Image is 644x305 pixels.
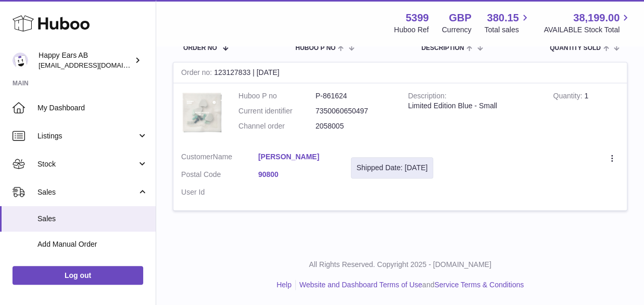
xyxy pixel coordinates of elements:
dt: User Id [181,187,258,197]
a: Log out [12,266,143,285]
span: Order No [183,45,217,52]
div: Huboo Ref [394,25,429,35]
span: Sales [37,214,148,224]
span: 38,199.00 [573,11,620,25]
dt: Channel order [238,121,315,131]
span: Sales [37,187,137,197]
a: 380.15 Total sales [484,11,531,35]
strong: GBP [449,11,471,25]
strong: Description [408,92,447,103]
span: [EMAIL_ADDRESS][DOMAIN_NAME] [39,61,153,69]
a: Website and Dashboard Terms of Use [299,281,422,289]
p: All Rights Reserved. Copyright 2025 - [DOMAIN_NAME] [165,260,636,270]
a: Service Terms & Conditions [434,281,524,289]
span: My Dashboard [37,103,148,113]
div: 123127833 | [DATE] [173,62,627,83]
span: Total sales [484,25,531,35]
strong: Order no [181,68,214,79]
li: and [296,280,524,290]
span: Customer [181,152,213,161]
dt: Current identifier [238,106,315,116]
a: 38,199.00 AVAILABLE Stock Total [544,11,632,35]
strong: Quantity [553,92,584,103]
dd: 2058005 [315,121,393,131]
td: 1 [545,83,627,144]
span: Listings [37,131,137,141]
div: Limited Edition Blue - Small [408,101,538,111]
span: AVAILABLE Stock Total [544,25,632,35]
span: Huboo P no [295,45,335,52]
a: [PERSON_NAME] [258,152,335,162]
dt: Huboo P no [238,91,315,101]
span: Description [421,45,464,52]
div: Happy Ears AB [39,50,132,70]
img: 53991712580477.png [181,91,223,134]
dt: Postal Code [181,170,258,182]
div: Currency [442,25,472,35]
dt: Name [181,152,258,164]
span: 380.15 [487,11,519,25]
img: 3pl@happyearsearplugs.com [12,53,28,68]
a: Help [276,281,292,289]
div: Shipped Date: [DATE] [357,163,428,173]
dd: P-861624 [315,91,393,101]
span: Add Manual Order [37,239,148,249]
span: Quantity Sold [550,45,601,52]
a: 90800 [258,170,335,180]
dd: 7350060650497 [315,106,393,116]
span: Stock [37,159,137,169]
strong: 5399 [406,11,429,25]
